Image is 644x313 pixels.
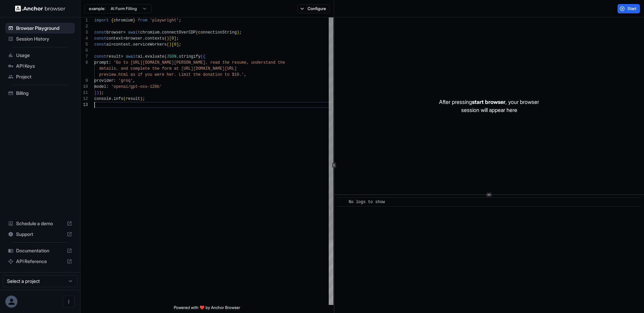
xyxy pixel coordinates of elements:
[114,78,116,83] span: :
[106,54,121,59] span: result
[171,42,174,47] span: [
[16,231,64,238] span: Support
[174,36,176,41] span: ]
[628,6,637,11] span: Start
[215,60,285,65] span: ad the resume, understand the
[15,5,65,12] img: Anchor Logo
[16,36,72,42] span: Session History
[5,61,75,71] div: API Keys
[80,17,88,23] div: 1
[111,84,162,89] span: 'openai/gpt-oss-120b'
[97,90,99,95] span: )
[196,30,198,35] span: (
[80,23,88,29] div: 2
[5,88,75,99] div: Billing
[114,97,123,101] span: info
[5,34,75,44] div: Session History
[109,60,111,65] span: :
[94,97,111,101] span: console
[162,30,196,35] span: connectOverCDP
[130,42,133,47] span: .
[143,54,145,59] span: .
[5,256,75,267] div: API Reference
[5,23,75,34] div: Browser Playground
[179,42,181,47] span: ;
[94,30,106,35] span: const
[201,54,203,59] span: (
[169,42,171,47] span: )
[16,258,64,265] span: API Reference
[94,54,106,59] span: const
[5,245,75,256] div: Documentation
[143,36,145,41] span: .
[167,54,176,59] span: JSON
[123,97,125,101] span: (
[63,296,75,308] button: Open menu
[80,29,88,36] div: 3
[80,54,88,60] div: 7
[94,78,114,83] span: provider
[176,54,179,59] span: .
[171,36,174,41] span: 0
[99,66,193,71] span: details, and complete the form at [URL]
[140,97,143,101] span: )
[94,18,109,23] span: import
[150,18,179,23] span: 'playwright'
[220,72,244,77] span: n to $10.'
[5,218,75,229] div: Schedule a demo
[167,42,169,47] span: (
[138,18,148,23] span: from
[114,18,133,23] span: chromium
[237,30,239,35] span: )
[198,30,237,35] span: connectionString
[123,36,125,41] span: =
[128,30,140,35] span: await
[5,229,75,240] div: Support
[106,30,123,35] span: browser
[106,42,111,47] span: ai
[159,30,162,35] span: .
[439,98,539,114] p: After pressing , your browser session will appear here
[140,30,160,35] span: chromium
[16,90,72,97] span: Billing
[174,42,176,47] span: 0
[145,36,164,41] span: contexts
[94,36,106,41] span: const
[80,78,88,84] div: 9
[179,18,181,23] span: ;
[340,199,344,205] span: ​
[145,54,164,59] span: evaluate
[133,78,135,83] span: ,
[114,42,130,47] span: context
[239,30,241,35] span: ;
[349,200,385,204] span: No logs to show
[80,60,88,66] div: 8
[111,42,113,47] span: =
[5,50,75,61] div: Usage
[99,72,220,77] span: preview.html as if you were her. Limit the donatio
[16,25,72,32] span: Browser Playground
[133,18,135,23] span: }
[16,52,72,59] span: Usage
[176,36,179,41] span: ;
[80,96,88,102] div: 12
[138,54,143,59] span: ai
[94,90,97,95] span: }
[123,30,125,35] span: =
[164,36,167,41] span: (
[80,90,88,96] div: 11
[16,247,64,254] span: Documentation
[80,84,88,90] div: 10
[126,54,138,59] span: await
[143,97,145,101] span: ;
[99,90,101,95] span: )
[94,84,106,89] span: model
[94,60,109,65] span: prompt
[111,97,113,101] span: .
[5,71,75,82] div: Project
[126,97,140,101] span: result
[297,4,330,13] button: Configure
[89,6,105,11] span: example:
[106,84,109,89] span: :
[80,36,88,42] div: 4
